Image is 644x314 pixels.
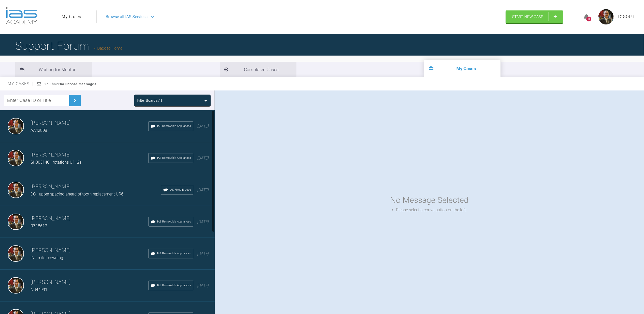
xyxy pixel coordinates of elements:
[157,124,191,128] span: IAS Removable Appliances
[586,17,591,21] div: 38
[31,246,148,255] h3: [PERSON_NAME]
[15,37,122,55] h1: Support Forum
[31,128,47,133] span: AA42808
[197,251,209,256] span: [DATE]
[197,188,209,192] span: [DATE]
[6,7,37,24] img: logo-light.3e3ef733.png
[220,62,296,77] li: Completed Cases
[31,224,47,228] span: RZ15617
[31,278,148,287] h3: [PERSON_NAME]
[197,156,209,161] span: [DATE]
[157,156,191,160] span: IAS Removable Appliances
[94,46,122,51] a: Back to Home
[197,219,209,224] span: [DATE]
[62,14,81,20] a: My Cases
[506,10,563,23] a: Start New Case
[157,219,191,224] span: IAS Removable Appliances
[392,207,467,213] div: Please select a conversation on the left.
[8,118,24,134] img: Jake O'Connell
[31,255,63,260] span: IN - mild crowding
[60,82,97,86] strong: no unread messages
[31,287,47,292] span: ND44991
[512,15,543,19] span: Start New Case
[137,98,162,103] div: Filter Boards: All
[197,124,209,129] span: [DATE]
[31,214,148,223] h3: [PERSON_NAME]
[4,95,69,106] input: Enter Case ID or Title
[15,62,92,77] li: Waiting for Mentor
[618,14,635,20] a: Logout
[598,9,614,24] img: profile.png
[157,251,191,256] span: IAS Removable Appliances
[8,81,34,86] span: My Cases
[31,151,148,159] h3: [PERSON_NAME]
[8,277,24,294] img: Jake O'Connell
[157,283,191,288] span: IAS Removable Appliances
[8,150,24,166] img: Jake O'Connell
[424,60,501,77] li: My Cases
[8,182,24,198] img: Jake O'Connell
[31,160,81,165] span: SH003140 - rotations U1+2s
[71,96,79,104] img: chevronRight.28bd32b0.svg
[31,119,148,127] h3: [PERSON_NAME]
[170,188,191,192] span: IAS Fixed Braces
[390,194,469,207] div: No Message Selected
[31,182,161,191] h3: [PERSON_NAME]
[197,283,209,288] span: [DATE]
[106,14,147,20] span: Browse all IAS Services
[8,214,24,230] img: Jake O'Connell
[44,82,97,86] span: You have
[8,245,24,262] img: Jake O'Connell
[31,192,124,197] span: DC - upper spacing ahead of tooth replacement UR6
